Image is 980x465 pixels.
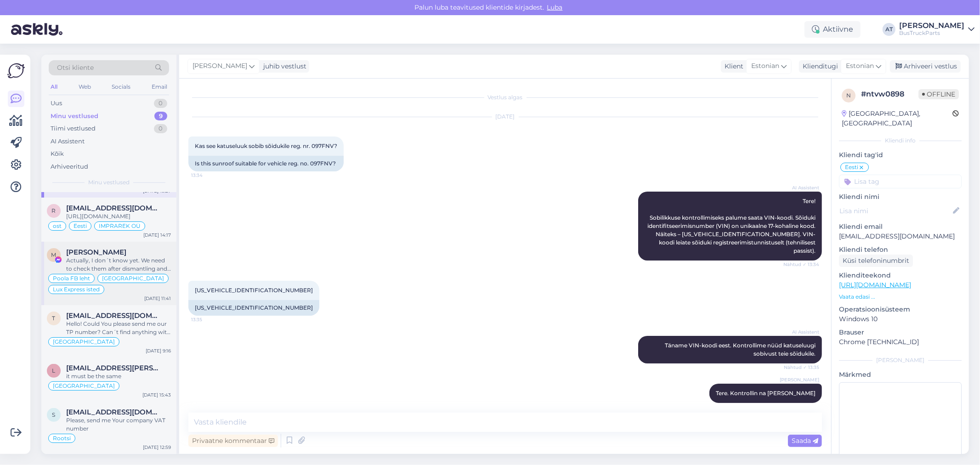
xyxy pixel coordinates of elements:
[188,435,278,447] div: Privaatne kommentaar
[7,62,25,79] img: Askly Logo
[783,261,819,268] span: Nähtud ✓ 13:34
[66,212,171,221] div: [URL][DOMAIN_NAME]
[883,23,895,36] div: AT
[154,99,167,108] div: 0
[899,29,964,37] div: BusTruckParts
[839,281,911,289] a: [URL][DOMAIN_NAME]
[785,184,819,191] span: AI Assistent
[784,364,819,371] span: Nähtud ✓ 13:35
[53,339,115,345] span: [GEOGRAPHIC_DATA]
[102,276,164,281] span: [GEOGRAPHIC_DATA]
[195,287,313,294] span: [US_VEHICLE_IDENTIFICATION_NUMBER]
[191,172,226,179] span: 13:34
[845,164,858,170] span: Eesti
[66,248,126,256] span: Maciej Przezdziecki
[66,312,162,320] span: T.umby90@hotmail.it
[839,255,913,267] div: Küsi telefoninumbrit
[861,89,918,100] div: # ntvw0898
[839,232,962,241] p: [EMAIL_ADDRESS][DOMAIN_NAME]
[839,328,962,337] p: Brauser
[77,81,93,93] div: Web
[53,287,100,292] span: Lux Express isted
[51,251,57,258] span: M
[839,192,962,202] p: Kliendi nimi
[51,137,85,146] div: AI Assistent
[188,156,344,171] div: Is this sunroof suitable for vehicle reg. no. 097FNV?
[51,149,64,159] div: Kõik
[143,232,171,238] div: [DATE] 14:17
[839,206,951,216] input: Lisa nimi
[260,62,306,71] div: juhib vestlust
[839,370,962,380] p: Märkmed
[846,61,874,71] span: Estonian
[665,342,817,357] span: Täname VIN-koodi eest. Kontrollime nüüd katuseluugi sobivust teie sõidukile.
[150,81,169,93] div: Email
[544,3,566,11] span: Luba
[839,136,962,145] div: Kliendi info
[188,113,822,121] div: [DATE]
[51,162,88,171] div: Arhiveeritud
[647,198,817,254] span: Tere! Sobilikkuse kontrollimiseks palume saata VIN-koodi. Sõiduki identifitseerimisnumber (VIN) o...
[66,408,162,416] span: saeed.mottaghy@hotmail.com
[57,63,94,73] span: Otsi kliente
[783,403,819,410] span: Nähtud ✓ 14:27
[842,109,952,128] div: [GEOGRAPHIC_DATA], [GEOGRAPHIC_DATA]
[890,60,961,73] div: Arhiveeri vestlus
[918,89,959,99] span: Offline
[66,256,171,273] div: Actually, I don´t know yet. We need to check them after dismantling and then I can tell You price.
[839,150,962,160] p: Kliendi tag'id
[154,124,167,133] div: 0
[154,112,167,121] div: 9
[839,356,962,364] div: [PERSON_NAME]
[899,22,974,37] a: [PERSON_NAME]BusTruckParts
[721,62,743,71] div: Klient
[839,305,962,314] p: Operatsioonisüsteem
[146,347,171,354] div: [DATE] 9:16
[899,22,964,29] div: [PERSON_NAME]
[792,437,818,445] span: Saada
[188,93,822,102] div: Vestlus algas
[66,416,171,433] div: Please, send me Your company VAT number
[74,223,87,229] span: Eesti
[66,372,171,380] div: it must be the same
[839,175,962,188] input: Lisa tag
[846,92,851,99] span: n
[110,81,132,93] div: Socials
[785,329,819,335] span: AI Assistent
[839,337,962,347] p: Chrome [TECHNICAL_ID]
[751,61,779,71] span: Estonian
[716,390,816,397] span: Tere. Kontrollin na [PERSON_NAME]
[53,436,71,441] span: Rootsi
[143,444,171,451] div: [DATE] 12:59
[53,383,115,389] span: [GEOGRAPHIC_DATA]
[193,61,247,71] span: [PERSON_NAME]
[839,314,962,324] p: Windows 10
[188,300,319,316] div: [US_VEHICLE_IDENTIFICATION_NUMBER]
[799,62,838,71] div: Klienditugi
[66,320,171,336] div: Hello! Could You please send me our TP number? Can´t find anything with number A 003 540 48 1702
[51,99,62,108] div: Uus
[144,295,171,302] div: [DATE] 11:41
[839,222,962,232] p: Kliendi email
[52,315,56,322] span: T
[99,223,141,229] span: IMPRAREK OÜ
[839,271,962,280] p: Klienditeekond
[88,178,130,187] span: Minu vestlused
[53,223,62,229] span: ost
[66,204,162,212] span: rom.ivanov94@gmail.com
[839,245,962,255] p: Kliendi telefon
[195,142,337,149] span: Kas see katuseluuk sobib sõidukile reg. nr. 097FNV?
[53,276,90,281] span: Poola FB leht
[52,367,56,374] span: l
[49,81,59,93] div: All
[804,21,861,38] div: Aktiivne
[51,112,98,121] div: Minu vestlused
[52,411,56,418] span: s
[142,391,171,398] div: [DATE] 15:43
[780,376,819,383] span: [PERSON_NAME]
[191,316,226,323] span: 13:35
[51,124,96,133] div: Tiimi vestlused
[52,207,56,214] span: r
[66,364,162,372] span: lm1965@virgilio.it
[839,293,962,301] p: Vaata edasi ...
